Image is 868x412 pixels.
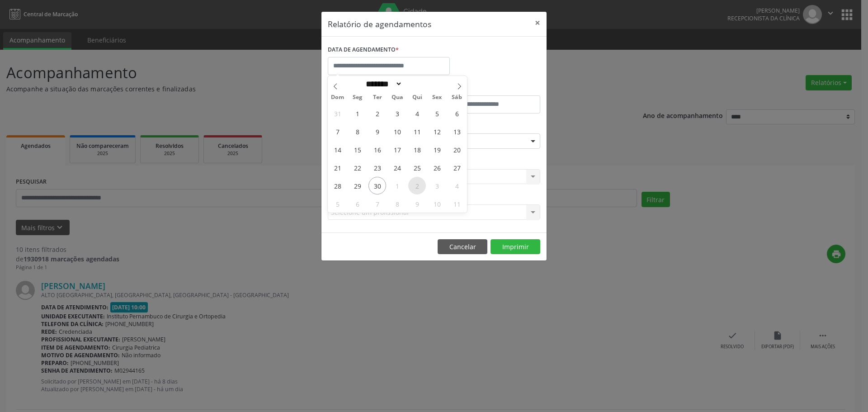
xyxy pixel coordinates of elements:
[388,177,406,194] span: Outubro 1, 2025
[408,123,426,140] span: Setembro 11, 2025
[448,104,466,122] span: Setembro 6, 2025
[428,159,446,176] span: Setembro 26, 2025
[368,95,387,100] span: Ter
[329,159,346,176] span: Setembro 21, 2025
[428,177,446,194] span: Outubro 3, 2025
[428,195,446,213] span: Outubro 10, 2025
[388,195,406,213] span: Outubro 8, 2025
[349,195,366,213] span: Outubro 6, 2025
[349,159,366,176] span: Setembro 22, 2025
[329,141,346,158] span: Setembro 14, 2025
[408,195,426,213] span: Outubro 9, 2025
[427,95,447,100] span: Sex
[388,104,406,122] span: Setembro 3, 2025
[348,95,368,100] span: Seg
[388,159,406,176] span: Setembro 24, 2025
[428,141,446,158] span: Setembro 19, 2025
[408,104,426,122] span: Setembro 4, 2025
[329,123,346,140] span: Setembro 7, 2025
[407,95,427,100] span: Qui
[428,104,446,122] span: Setembro 5, 2025
[438,239,487,255] button: Cancelar
[408,141,426,158] span: Setembro 18, 2025
[436,81,540,95] label: ATÉ
[387,95,407,100] span: Qua
[408,159,426,176] span: Setembro 25, 2025
[448,195,466,213] span: Outubro 11, 2025
[448,123,466,140] span: Setembro 13, 2025
[328,95,348,100] span: Dom
[368,141,386,158] span: Setembro 16, 2025
[368,195,386,213] span: Outubro 7, 2025
[328,18,431,30] h5: Relatório de agendamentos
[528,12,547,34] button: Close
[368,104,386,122] span: Setembro 2, 2025
[447,95,467,100] span: Sáb
[448,159,466,176] span: Setembro 27, 2025
[448,177,466,194] span: Outubro 4, 2025
[388,141,406,158] span: Setembro 17, 2025
[388,123,406,140] span: Setembro 10, 2025
[349,123,366,140] span: Setembro 8, 2025
[329,104,346,122] span: Agosto 31, 2025
[368,123,386,140] span: Setembro 9, 2025
[428,123,446,140] span: Setembro 12, 2025
[491,239,540,255] button: Imprimir
[363,79,402,89] select: Month
[402,79,432,89] input: Year
[329,177,346,194] span: Setembro 28, 2025
[408,177,426,194] span: Outubro 2, 2025
[349,104,366,122] span: Setembro 1, 2025
[328,43,399,57] label: DATA DE AGENDAMENTO
[368,177,386,194] span: Setembro 30, 2025
[329,195,346,213] span: Outubro 5, 2025
[368,159,386,176] span: Setembro 23, 2025
[349,177,366,194] span: Setembro 29, 2025
[349,141,366,158] span: Setembro 15, 2025
[448,141,466,158] span: Setembro 20, 2025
